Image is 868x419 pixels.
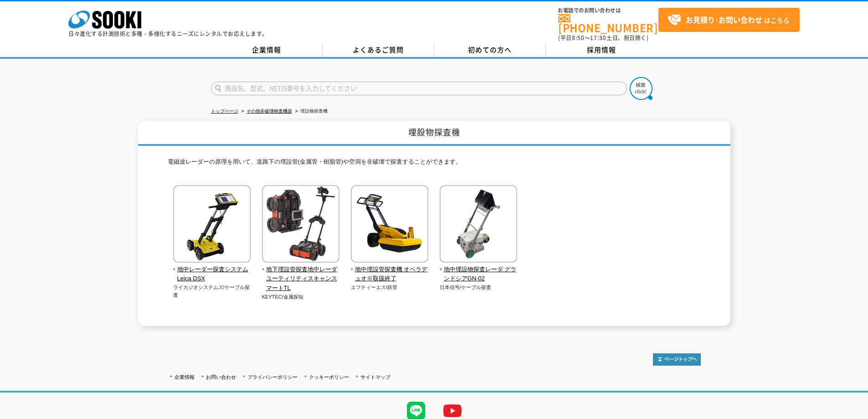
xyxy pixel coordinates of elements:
a: お問い合わせ [206,374,236,380]
span: 17:30 [590,34,606,42]
img: 地中レーダー探査システム Leica DSX [173,185,251,265]
span: 8:50 [572,34,585,42]
p: 日本信号/ケーブル探査 [440,284,518,291]
span: お電話でのお問い合わせは [558,8,658,13]
a: クッキーポリシー [309,374,349,380]
img: btn_search.png [630,77,652,100]
p: 日々進化する計測技術と多種・多様化するニーズにレンタルでお応えします。 [68,31,268,36]
p: ライカジオシステムズ/ケーブル探査 [173,284,251,299]
a: 地下埋設管探査地中レーダ ユーティリティスキャンスマートTL [262,256,340,293]
a: 企業情報 [175,374,195,380]
strong: お見積り･お問い合わせ [686,14,762,25]
a: お見積り･お問い合わせはこちら [658,8,800,32]
img: トップページへ [653,353,701,366]
p: 電磁波レーダーの原理を用いて、道路下の埋設管(金属管・樹脂管)や空洞を非破壊で探査することができます。 [168,157,701,171]
a: [PHONE_NUMBER] [558,14,658,33]
a: その他非破壊検査機器 [247,109,292,114]
h1: 埋設物探査機 [138,121,730,146]
img: 地中埋設管探査機 オペラデュオ※取扱終了 [351,185,428,265]
span: (平日 ～ 土日、祝日除く) [558,34,648,42]
span: 地中埋設物探査レーダ グランドシアGN-02 [440,265,518,284]
span: 地中レーダー探査システム Leica DSX [173,265,251,284]
a: 地中埋設管探査機 オペラデュオ※取扱終了 [351,256,429,284]
input: 商品名、型式、NETIS番号を入力してください [211,82,627,95]
p: KEYTEC/金属探知 [262,293,340,301]
a: 地中レーダー探査システム Leica DSX [173,256,251,284]
span: 初めての方へ [468,45,512,55]
span: 地中埋設管探査機 オペラデュオ※取扱終了 [351,265,429,284]
img: 地中埋設物探査レーダ グランドシアGN-02 [440,185,517,265]
a: よくあるご質問 [323,43,434,57]
a: 地中埋設物探査レーダ グランドシアGN-02 [440,256,518,284]
li: 埋設物探査機 [293,107,328,116]
span: はこちら [668,13,790,27]
a: サイトマップ [360,374,390,380]
a: 企業情報 [211,43,323,57]
p: エフティーエス/鉄管 [351,284,429,291]
a: 採用情報 [546,43,657,57]
a: 初めての方へ [434,43,546,57]
span: 地下埋設管探査地中レーダ ユーティリティスキャンスマートTL [262,265,340,293]
img: 地下埋設管探査地中レーダ ユーティリティスキャンスマートTL [262,185,339,265]
a: トップページ [211,109,238,114]
a: プライバシーポリシー [247,374,298,380]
